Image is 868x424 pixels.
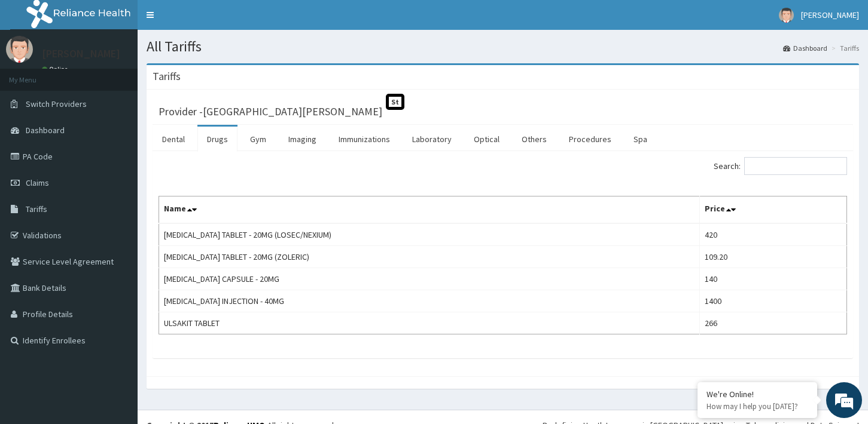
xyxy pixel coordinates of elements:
[464,127,509,152] a: Optical
[159,312,700,334] td: ULSAKIT TABLET
[386,94,404,110] span: St
[744,157,847,175] input: Search:
[783,43,827,53] a: Dashboard
[159,246,700,268] td: [MEDICAL_DATA] TABLET - 20MG (ZOLERIC)
[42,48,120,59] p: [PERSON_NAME]
[801,10,859,20] span: [PERSON_NAME]
[403,127,461,152] a: Laboratory
[147,39,859,54] h1: All Tariffs
[279,127,326,152] a: Imaging
[197,127,237,152] a: Drugs
[714,157,847,175] label: Search:
[6,36,33,63] img: User Image
[829,43,859,53] li: Tariffs
[26,177,49,188] span: Claims
[559,127,621,152] a: Procedures
[159,196,700,224] th: Name
[699,268,846,290] td: 140
[26,125,65,136] span: Dashboard
[706,401,808,411] p: How may I help you today?
[42,65,71,73] a: Online
[699,223,846,246] td: 420
[329,127,400,152] a: Immunizations
[159,268,700,290] td: [MEDICAL_DATA] CAPSULE - 20MG
[699,312,846,334] td: 266
[26,204,47,214] span: Tariffs
[706,389,808,400] div: We're Online!
[699,290,846,312] td: 1400
[159,223,700,246] td: [MEDICAL_DATA] TABLET - 20MG (LOSEC/NEXIUM)
[699,246,846,268] td: 109.20
[153,71,181,82] h3: Tariffs
[512,127,556,152] a: Others
[624,127,657,152] a: Spa
[153,127,194,152] a: Dental
[26,99,87,109] span: Switch Providers
[699,196,846,224] th: Price
[159,106,382,117] h3: Provider - [GEOGRAPHIC_DATA][PERSON_NAME]
[159,290,700,312] td: [MEDICAL_DATA] INJECTION - 40MG
[779,8,794,23] img: User Image
[240,127,276,152] a: Gym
